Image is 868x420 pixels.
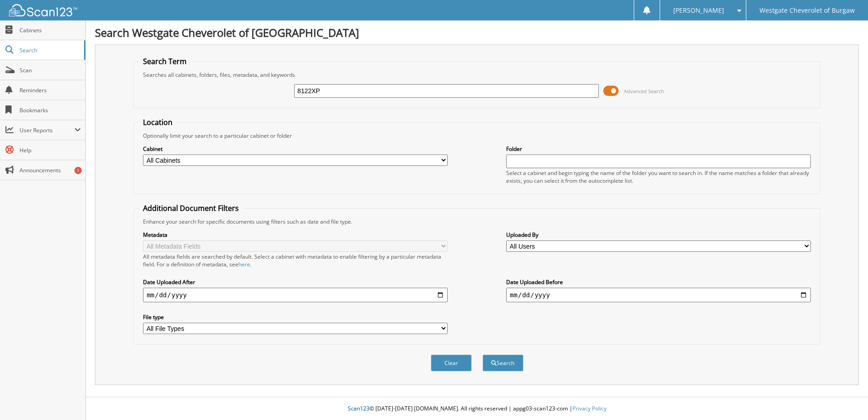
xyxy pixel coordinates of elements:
[138,132,815,140] div: Optionally limit your search to a particular cabinet or folder
[74,167,82,174] div: 1
[20,146,81,154] span: Help
[143,231,448,239] label: Metadata
[138,117,177,127] legend: Location
[138,203,243,213] legend: Additional Document Filters
[20,66,81,74] span: Scan
[20,166,81,174] span: Announcements
[572,405,607,412] a: Privacy Policy
[143,278,448,286] label: Date Uploaded After
[86,398,868,420] div: © [DATE]-[DATE] [DOMAIN_NAME]. All rights reserved | appg03-scan123-com |
[20,46,79,54] span: Search
[348,405,370,412] span: Scan123
[506,278,811,286] label: Date Uploaded Before
[143,145,448,153] label: Cabinet
[506,145,811,153] label: Folder
[759,8,855,13] span: Westgate Cheverolet of Burgaw
[20,26,81,34] span: Cabinets
[624,88,664,95] span: Advanced Search
[20,126,74,134] span: User Reports
[20,86,81,94] span: Reminders
[431,355,472,371] button: Clear
[506,288,811,302] input: end
[9,4,77,16] img: scan123-logo-white.svg
[138,71,815,79] div: Searches all cabinets, folders, files, metadata, and keywords
[20,106,81,114] span: Bookmarks
[673,8,724,13] span: [PERSON_NAME]
[823,376,868,420] iframe: Chat Widget
[506,169,811,185] div: Select a cabinet and begin typing the name of the folder you want to search in. If the name match...
[138,56,191,66] legend: Search Term
[95,25,859,40] h1: Search Westgate Cheverolet of [GEOGRAPHIC_DATA]
[138,218,815,225] div: Enhance your search for specific documents using filters such as date and file type.
[143,253,448,268] div: All metadata fields are searched by default. Select a cabinet with metadata to enable filtering b...
[238,260,250,268] a: here
[143,313,448,321] label: File type
[483,355,523,371] button: Search
[143,288,448,302] input: start
[506,231,811,239] label: Uploaded By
